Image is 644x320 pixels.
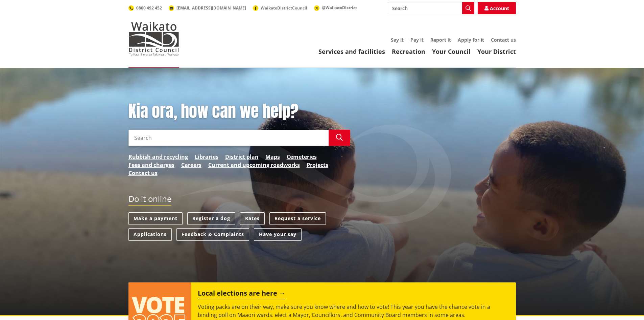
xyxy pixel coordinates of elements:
a: Pay it [410,37,424,43]
a: Applications [128,228,172,241]
h2: Do it online [128,194,171,206]
a: Your Council [432,47,471,56]
a: Fees and charges [128,161,174,169]
span: [EMAIL_ADDRESS][DOMAIN_NAME] [176,5,246,11]
a: Apply for it [458,37,484,43]
a: District plan [225,153,259,161]
a: Feedback & Complaints [176,228,249,241]
a: Services and facilities [318,47,385,56]
a: Current and upcoming roadworks [208,161,300,169]
a: Careers [181,161,201,169]
img: Waikato District Council - Te Kaunihera aa Takiwaa o Waikato [128,22,179,56]
a: Maps [265,153,280,161]
a: Register a dog [187,212,235,225]
span: 0800 492 452 [136,5,162,11]
a: Have your say [254,228,302,241]
a: Rates [240,212,265,225]
a: Contact us [491,37,516,43]
a: Make a payment [128,212,183,225]
a: Your District [477,47,516,56]
a: Say it [391,37,404,43]
input: Search input [128,130,329,146]
a: Cemeteries [287,153,317,161]
a: 0800 492 452 [128,5,162,11]
span: @WaikatoDistrict [322,5,357,10]
a: Account [478,2,516,14]
a: Request a service [269,212,326,225]
a: Projects [307,161,328,169]
a: Recreation [392,47,425,56]
a: Contact us [128,169,158,177]
a: Report it [430,37,451,43]
a: @WaikatoDistrict [314,5,357,10]
a: [EMAIL_ADDRESS][DOMAIN_NAME] [169,5,246,11]
input: Search input [388,2,474,14]
a: Rubbish and recycling [128,153,188,161]
h1: Kia ora, how can we help? [128,102,350,121]
span: WaikatoDistrictCouncil [261,5,307,11]
h2: Local elections are here [198,289,285,299]
a: WaikatoDistrictCouncil [253,5,307,11]
a: Libraries [195,153,218,161]
p: Voting packs are on their way, make sure you know where and how to vote! This year you have the c... [198,303,509,319]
